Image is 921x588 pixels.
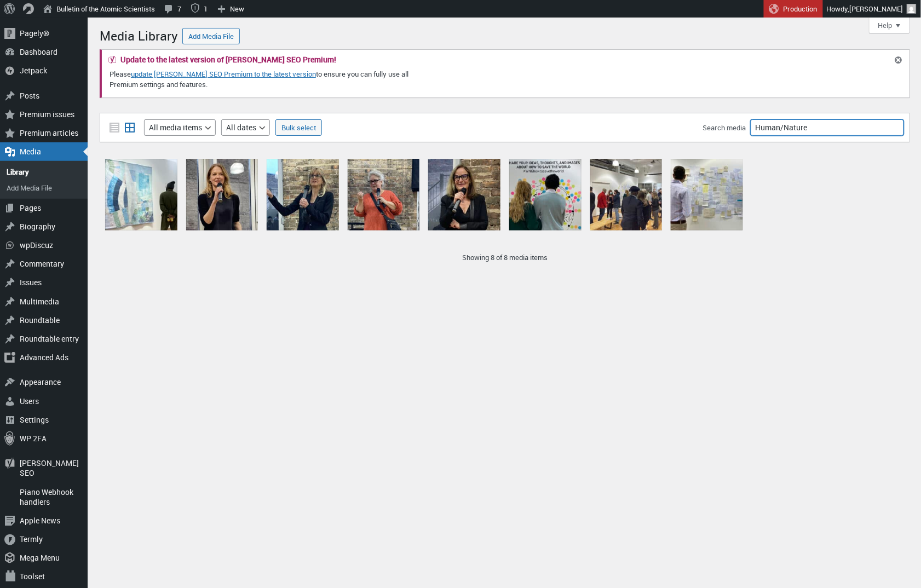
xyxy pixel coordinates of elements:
[850,4,903,14] span: [PERSON_NAME]
[182,154,263,235] li: HumanNature6
[120,56,336,64] h2: Update to the latest version of [PERSON_NAME] SEO Premium!
[101,154,182,235] li: HumanNature8
[586,154,667,235] li: HumanNature1
[131,69,316,79] a: update [PERSON_NAME] SEO Premium to the latest version
[108,68,439,91] p: Please to ensure you can fully use all Premium settings and features.
[869,18,910,34] button: Help
[100,252,910,263] p: Showing 8 of 8 media items
[262,154,343,235] li: HumanNature5
[505,154,586,235] li: HumanNature2
[424,154,505,235] li: HumanNature3
[343,154,424,235] li: HumanNature4
[182,28,240,44] a: Add Media File
[100,23,178,47] h1: Media Library
[703,123,746,132] label: Search media
[275,119,322,136] button: Bulk select
[666,154,747,235] li: HumaNature7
